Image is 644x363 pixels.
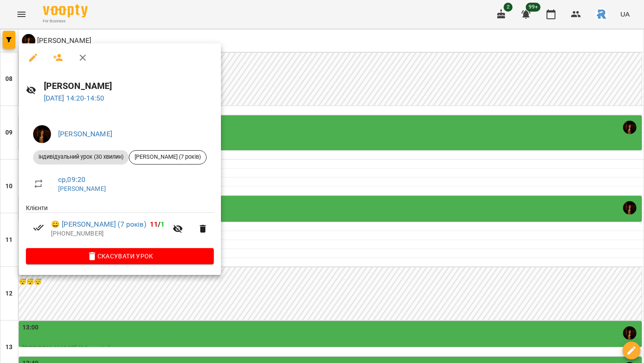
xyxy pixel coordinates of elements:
span: Скасувати Урок [33,251,207,262]
ul: Клієнти [26,203,214,248]
span: Індивідуальний урок (30 хвилин) [33,153,129,161]
span: 11 [150,220,158,228]
a: [DATE] 14:20-14:50 [44,94,105,102]
span: [PERSON_NAME] (7 років) [129,153,206,161]
h6: [PERSON_NAME] [44,79,214,93]
a: ср , 09:20 [58,175,85,184]
img: f976cbd1ab2385a950a68b4b0a3742fe.jpeg [33,125,51,143]
a: [PERSON_NAME] [58,130,112,138]
a: 😀 [PERSON_NAME] (7 років) [51,219,146,230]
p: [PHONE_NUMBER] [51,229,167,238]
div: [PERSON_NAME] (7 років) [129,150,207,165]
svg: Візит сплачено [33,222,44,233]
button: Скасувати Урок [26,248,214,264]
b: / [150,220,165,228]
a: [PERSON_NAME] [58,185,106,192]
span: 1 [161,220,165,228]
